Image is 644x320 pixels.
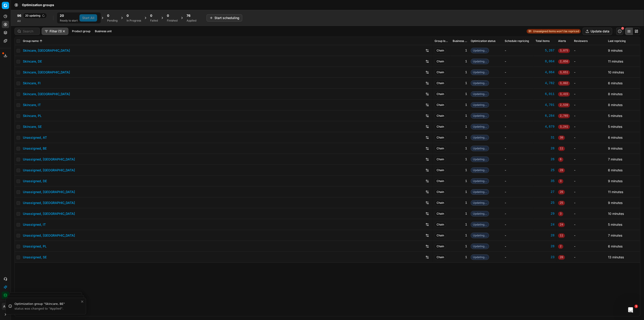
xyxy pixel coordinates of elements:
span: 9 minutes [608,146,622,150]
a: 8,064 [536,59,555,64]
button: Sorted by Group name ascending [39,39,43,43]
td: - [503,99,534,110]
a: Unassigned, [GEOGRAPHIC_DATA] [23,211,75,216]
span: 26 [558,190,565,194]
a: Unassigned, [GEOGRAPHIC_DATA] [23,233,75,238]
span: Chain [435,222,446,227]
button: Start All [79,14,97,22]
div: 24 [536,222,555,227]
span: Updating... [471,102,489,108]
span: Chain [435,59,446,64]
a: Skincare, PL [23,114,42,118]
span: Total items [536,39,550,43]
span: 3,802 [558,81,570,86]
span: 2 [558,244,563,249]
span: 5 minutes [608,125,622,128]
a: 29 [536,211,555,216]
a: 6,284 [536,114,555,118]
span: Chain [435,167,446,173]
span: 8 minutes [608,92,622,96]
span: Chain [435,113,446,119]
td: - [503,176,534,187]
nav: breadcrumb [22,3,54,7]
button: Business unit [93,29,113,34]
span: 11 [558,233,565,238]
td: - [503,241,534,252]
td: - [572,252,606,263]
span: Chain [435,146,446,151]
span: Group name [23,39,39,43]
span: Updating... [471,233,489,238]
a: 35 [536,179,555,183]
span: Chain [435,48,446,53]
span: Updating... [471,189,489,195]
a: 26 [536,157,555,162]
button: Update data [583,28,612,35]
span: 7 minutes [608,157,622,161]
span: Updating... [471,244,489,249]
span: Updating... [471,146,489,151]
span: Updating... [471,91,489,97]
a: 25 [536,201,555,205]
div: 1 [453,179,467,183]
a: Unassigned, AT [23,135,47,140]
div: 1 [453,157,467,162]
span: 10 minutes [608,70,624,74]
span: 3,241 [558,125,570,129]
td: - [503,187,534,197]
span: 11 minutes [608,190,623,194]
span: 7 minutes [608,233,622,237]
span: 9 minutes [608,201,622,205]
td: - [503,230,534,241]
span: Chain [435,157,446,162]
span: Updating... [471,200,489,206]
td: - [503,143,534,154]
span: 5 minutes [608,223,622,226]
td: - [572,143,606,154]
span: 20 updating [23,13,47,18]
div: 4,679 [536,124,555,129]
div: 1 [453,233,467,238]
span: 28 [558,168,565,173]
span: 0 [150,13,152,18]
td: - [503,165,534,176]
div: 1 [453,48,467,53]
span: Chain [435,244,446,249]
span: 11 [558,146,565,151]
a: 27 [536,190,555,194]
span: Updating... [471,113,489,119]
span: 9 minutes [608,48,622,52]
span: Updating... [471,48,489,53]
div: 1 [453,201,467,205]
div: 28 [536,146,555,151]
td: - [503,219,534,230]
a: 23 [536,255,555,259]
div: In Progress [127,19,141,22]
span: 6 minutes [608,136,622,139]
td: - [503,252,534,263]
span: Alerts [558,39,566,43]
span: 3,651 [558,70,570,75]
span: 6 minutes [608,81,622,85]
td: - [503,132,534,143]
span: 3 [558,212,563,216]
div: 1 [453,92,467,96]
span: Business unit [453,39,467,43]
div: 1 [453,59,467,64]
span: 2,539 [558,103,570,107]
div: Ready to start [60,19,78,22]
div: 1 [453,244,467,249]
div: 31 [536,135,555,140]
div: Pending [107,19,118,22]
div: status was changed to "Applied". [14,307,80,311]
a: 28 [536,244,555,249]
td: - [572,99,606,110]
td: - [572,176,606,187]
div: 1 [453,70,467,75]
td: - [572,197,606,208]
span: Chain [435,80,446,86]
